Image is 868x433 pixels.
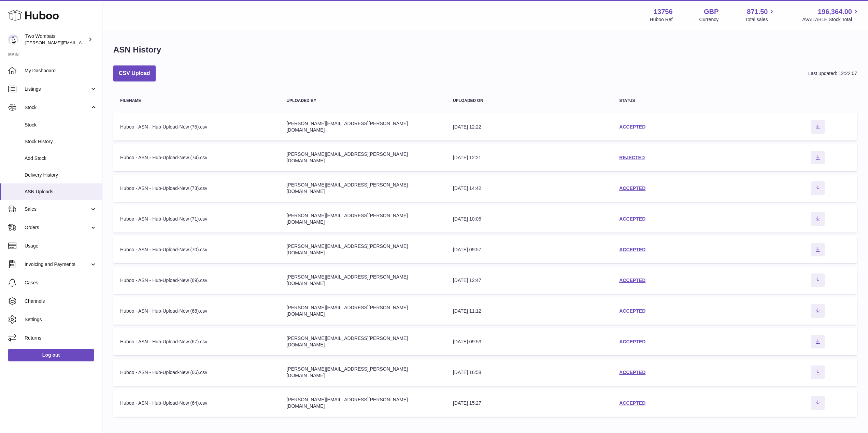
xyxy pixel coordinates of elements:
[120,185,273,192] div: Huboo - ASN - Hub-Upload-New (73).csv
[286,335,439,348] div: [PERSON_NAME][EMAIL_ADDRESS][PERSON_NAME][DOMAIN_NAME]
[811,396,825,410] button: Download ASN file
[453,185,606,192] div: [DATE] 14:42
[619,339,645,344] a: ACCEPTED
[453,124,606,130] div: [DATE] 12:22
[286,182,439,195] div: [PERSON_NAME][EMAIL_ADDRESS][PERSON_NAME][DOMAIN_NAME]
[619,400,645,406] a: ACCEPTED
[286,366,439,379] div: [PERSON_NAME][EMAIL_ADDRESS][PERSON_NAME][DOMAIN_NAME]
[25,316,97,323] span: Settings
[811,120,825,134] button: Download ASN file
[745,16,775,23] span: Total sales
[704,7,718,16] strong: GBP
[25,206,90,212] span: Sales
[818,7,852,16] span: 196,364.00
[747,7,768,16] span: 871.50
[120,216,273,222] div: Huboo - ASN - Hub-Upload-New (71).csv
[25,243,97,249] span: Usage
[802,7,860,23] a: 196,364.00 AVAILABLE Stock Total
[25,261,90,268] span: Invoicing and Payments
[120,369,273,376] div: Huboo - ASN - Hub-Upload-New (66).csv
[699,16,719,23] div: Currency
[120,339,273,345] div: Huboo - ASN - Hub-Upload-New (67).csv
[120,277,273,284] div: Huboo - ASN - Hub-Upload-New (69).csv
[811,151,825,164] button: Download ASN file
[25,122,97,128] span: Stock
[453,400,606,406] div: [DATE] 15:27
[811,181,825,195] button: Download ASN file
[612,92,779,110] th: Status
[25,138,97,145] span: Stock History
[619,308,645,314] a: ACCEPTED
[25,172,97,178] span: Delivery History
[120,247,273,253] div: Huboo - ASN - Hub-Upload-New (70).csv
[113,65,156,81] button: CSV Upload
[619,278,645,283] a: ACCEPTED
[25,280,97,286] span: Cases
[25,189,97,195] span: ASN Uploads
[453,247,606,253] div: [DATE] 09:57
[25,33,87,46] div: Two Wombats
[811,212,825,226] button: Download ASN file
[808,70,857,77] div: Last updated: 12:22:07
[619,155,645,160] a: REJECTED
[286,304,439,317] div: [PERSON_NAME][EMAIL_ADDRESS][PERSON_NAME][DOMAIN_NAME]
[811,335,825,348] button: Download ASN file
[286,397,439,409] div: [PERSON_NAME][EMAIL_ADDRESS][PERSON_NAME][DOMAIN_NAME]
[811,243,825,256] button: Download ASN file
[120,400,273,406] div: Huboo - ASN - Hub-Upload-New (64).csv
[286,120,439,133] div: [PERSON_NAME][EMAIL_ADDRESS][PERSON_NAME][DOMAIN_NAME]
[25,335,97,341] span: Returns
[446,92,612,110] th: Uploaded on
[286,151,439,164] div: [PERSON_NAME][EMAIL_ADDRESS][PERSON_NAME][DOMAIN_NAME]
[120,308,273,314] div: Huboo - ASN - Hub-Upload-New (68).csv
[120,154,273,161] div: Huboo - ASN - Hub-Upload-New (74).csv
[779,92,857,110] th: actions
[286,212,439,225] div: [PERSON_NAME][EMAIL_ADDRESS][PERSON_NAME][DOMAIN_NAME]
[8,34,18,45] img: philip.carroll@twowombats.com
[619,185,645,191] a: ACCEPTED
[811,365,825,379] button: Download ASN file
[453,308,606,314] div: [DATE] 11:12
[453,216,606,222] div: [DATE] 10:05
[619,370,645,375] a: ACCEPTED
[280,92,446,110] th: Uploaded by
[25,155,97,162] span: Add Stock
[286,243,439,256] div: [PERSON_NAME][EMAIL_ADDRESS][PERSON_NAME][DOMAIN_NAME]
[619,124,645,130] a: ACCEPTED
[8,349,94,361] a: Log out
[453,369,606,376] div: [DATE] 16:58
[619,216,645,222] a: ACCEPTED
[453,154,606,161] div: [DATE] 12:21
[25,68,97,74] span: My Dashboard
[25,104,90,111] span: Stock
[453,277,606,284] div: [DATE] 12:47
[113,44,161,55] h1: ASN History
[25,40,173,45] span: [PERSON_NAME][EMAIL_ADDRESS][PERSON_NAME][DOMAIN_NAME]
[25,224,90,231] span: Orders
[745,7,775,23] a: 871.50 Total sales
[120,124,273,130] div: Huboo - ASN - Hub-Upload-New (75).csv
[619,247,645,252] a: ACCEPTED
[654,7,673,16] strong: 13756
[25,86,90,92] span: Listings
[113,92,280,110] th: Filename
[811,304,825,318] button: Download ASN file
[802,16,860,23] span: AVAILABLE Stock Total
[286,274,439,287] div: [PERSON_NAME][EMAIL_ADDRESS][PERSON_NAME][DOMAIN_NAME]
[650,16,673,23] div: Huboo Ref
[453,339,606,345] div: [DATE] 09:53
[811,273,825,287] button: Download ASN file
[25,298,97,304] span: Channels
